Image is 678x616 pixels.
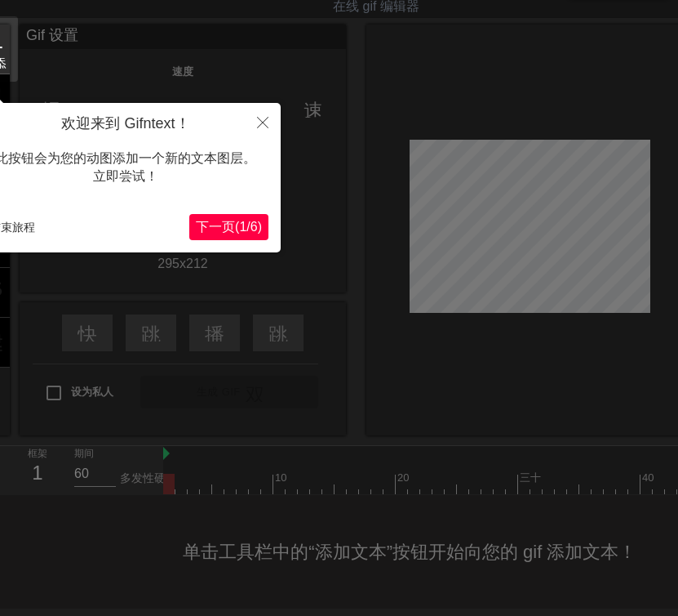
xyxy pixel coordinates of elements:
button: 关闭 [245,103,281,141]
font: 下一页 [196,220,235,234]
font: ) [258,220,262,234]
font: ( [235,220,239,234]
font: 欢迎来到 Gifntext！ [61,115,189,132]
font: 6 [250,220,258,234]
font: / [246,220,250,234]
button: 下一个 [189,214,268,240]
font: 1 [239,220,246,234]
